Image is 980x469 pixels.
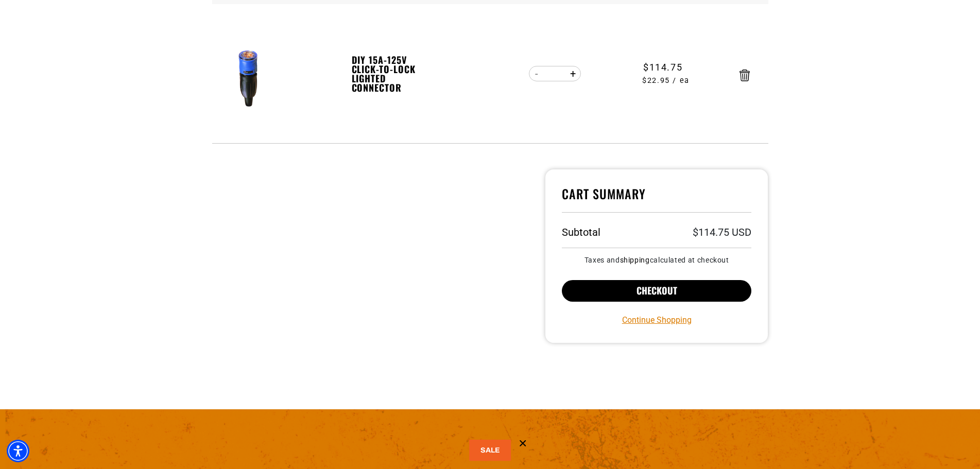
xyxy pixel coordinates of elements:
[562,186,752,213] h4: Cart Summary
[562,227,600,237] h3: Subtotal
[7,440,29,462] div: Accessibility Menu
[611,75,721,86] span: $22.95 / ea
[216,45,281,110] img: a light bulb with a blue light
[352,55,423,92] a: DIY 15A-125V Click-to-Lock Lighted Connector
[693,227,751,237] p: $114.75 USD
[562,280,752,302] button: Checkout
[562,256,752,264] small: Taxes and calculated at checkout
[643,60,682,74] span: $114.75
[545,65,565,82] input: Quantity for DIY 15A-125V Click-to-Lock Lighted Connector
[622,314,692,326] a: Continue Shopping
[620,256,650,264] a: shipping
[740,72,750,79] a: Remove DIY 15A-125V Click-to-Lock Lighted Connector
